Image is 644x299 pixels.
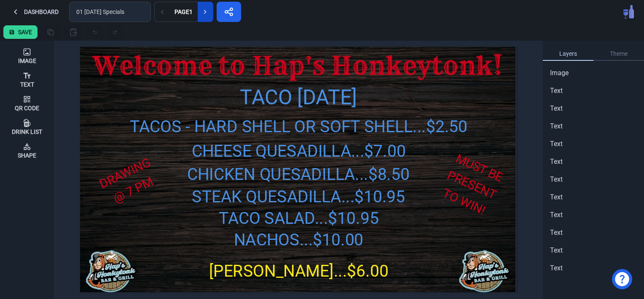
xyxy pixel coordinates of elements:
[20,82,34,87] div: Text
[91,150,168,213] div: DRAWING @ 7 PM
[3,68,51,91] button: Text
[15,105,39,111] div: Qr Code
[18,152,36,158] div: Shape
[209,206,388,231] div: TACO SALAD...$10.95
[550,139,563,149] span: Text
[3,44,51,68] button: Image
[550,263,563,273] span: Text
[432,147,511,223] div: MUST BE PRESENT TO WIN!
[550,68,569,78] span: Image
[550,210,563,220] span: Text
[118,114,480,139] div: TACOS - HARD SHELL OR SOFT SHELL...$2.50
[171,259,427,283] div: [PERSON_NAME]...$6.00
[3,115,51,139] button: Drink List
[169,2,198,22] button: Page1
[543,47,593,61] a: Layers
[550,103,563,114] span: Text
[193,82,404,144] div: TACO [DATE] SPECIALS
[12,129,42,135] div: Drink List
[593,47,644,61] a: Theme
[3,139,51,162] button: Shape
[3,2,66,22] button: Dashboard
[550,228,563,238] span: Text
[171,162,425,186] div: CHICKEN QUESADILLA...$8.50
[173,9,194,15] div: Page 1
[550,245,563,256] span: Text
[182,139,415,163] div: CHEESE QUESADILLA...$7.00
[550,121,563,131] span: Text
[550,192,563,202] span: Text
[623,5,634,19] img: Pub Menu
[223,227,374,252] div: NACHOS...$10.00
[550,157,563,167] span: Text
[550,174,563,185] span: Text
[3,91,51,115] button: Qr Code
[163,185,434,209] div: STEAK QUESADILLA...$10.95
[550,86,563,96] span: Text
[3,25,38,39] button: Save
[18,58,36,64] div: Image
